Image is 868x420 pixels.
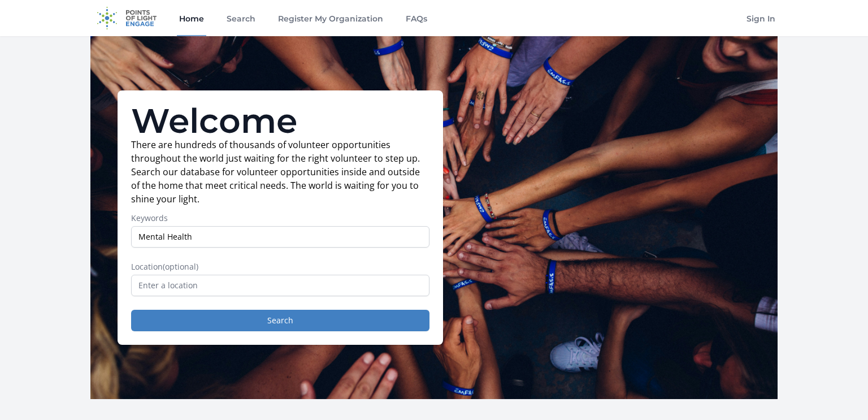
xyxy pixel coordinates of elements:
label: Location [131,261,429,272]
span: (optional) [163,261,198,272]
input: Enter a location [131,275,429,296]
h1: Welcome [131,104,429,138]
button: Search [131,310,429,331]
p: There are hundreds of thousands of volunteer opportunities throughout the world just waiting for ... [131,138,429,206]
label: Keywords [131,213,429,224]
